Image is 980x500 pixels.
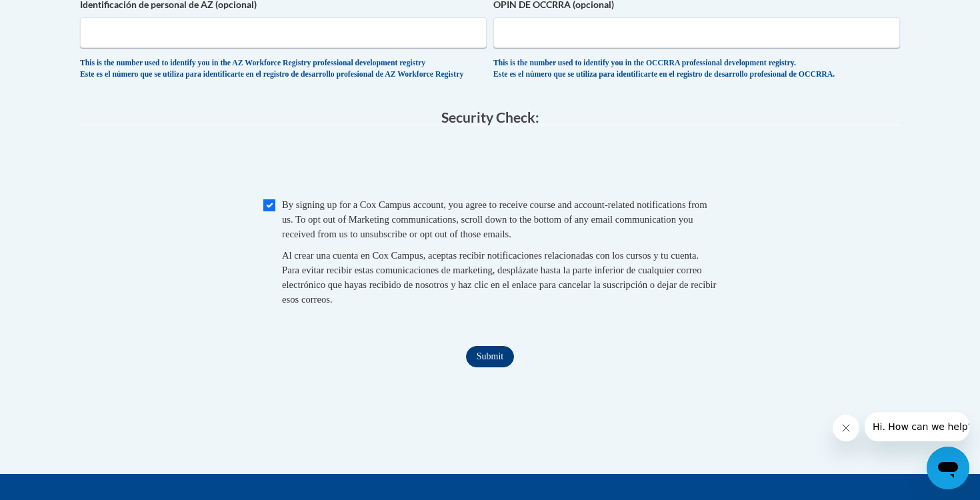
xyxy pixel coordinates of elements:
[466,346,514,367] input: Submit
[282,199,707,239] span: By signing up for a Cox Campus account, you agree to receive course and account-related notificat...
[865,412,969,441] iframe: Message from company
[833,415,859,441] iframe: Close message
[8,9,108,20] span: Hi. How can we help?
[493,58,900,80] div: This is the number used to identify you in the OCCRRA professional development registry. Este es ...
[927,447,969,489] iframe: Button to launch messaging window
[441,109,539,125] span: Security Check:
[389,139,591,191] iframe: To enrich screen reader interactions, please activate Accessibility in Grammarly extension settings
[80,58,487,80] div: This is the number used to identify you in the AZ Workforce Registry professional development reg...
[282,250,716,305] span: Al crear una cuenta en Cox Campus, aceptas recibir notificaciones relacionadas con los cursos y t...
